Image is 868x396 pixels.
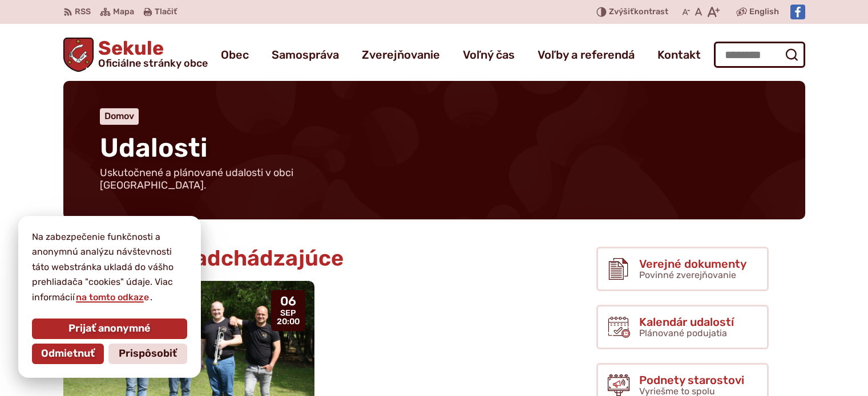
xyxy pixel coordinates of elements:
span: Kalendár udalostí [639,316,734,328]
img: Prejsť na Facebook stránku [790,5,805,19]
a: Voľný čas [463,39,515,71]
span: Prijať anonymné [68,322,151,335]
a: Logo Sekule, prejsť na domovskú stránku. [63,38,208,72]
span: Oficiálne stránky obce [98,58,208,68]
h2: Aktuálne a nadchádzajúce [63,247,560,271]
span: Verejné dokumenty [639,258,746,270]
p: Uskutočnené a plánované udalosti v obci [GEOGRAPHIC_DATA]. [100,167,374,191]
span: Zvýšiť [609,7,634,17]
span: Plánované podujatia [639,328,727,338]
span: kontrast [609,7,668,17]
span: Sekule [94,39,208,68]
a: Domov [104,111,134,121]
span: sep [277,309,300,318]
span: 20:00 [277,317,300,326]
span: Podnety starostovi [639,374,744,386]
span: Odmietnuť [41,348,95,360]
a: English [747,5,781,19]
a: Kalendár udalostí Plánované podujatia [596,305,769,349]
img: Prejsť na domovskú stránku [63,38,94,72]
span: Prispôsobiť [119,348,177,360]
a: Zverejňovanie [362,39,440,71]
span: Tlačiť [155,7,177,17]
span: Povinné zverejňovanie [639,270,736,280]
p: Na zabezpečenie funkčnosti a anonymnú analýzu návštevnosti táto webstránka ukladá do vášho prehli... [32,230,187,305]
span: English [749,5,779,19]
button: Prijať anonymné [32,319,187,339]
a: Verejné dokumenty Povinné zverejňovanie [596,247,769,291]
a: na tomto odkaze [75,292,150,303]
button: Odmietnuť [32,344,104,364]
span: Mapa [113,5,134,19]
a: Samospráva [272,39,339,71]
span: 06 [277,295,300,308]
button: Prispôsobiť [108,344,187,364]
span: Udalosti [100,132,208,164]
a: Kontakt [657,39,701,71]
a: Obec [221,39,249,71]
span: RSS [75,5,91,19]
a: Voľby a referendá [538,39,635,71]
